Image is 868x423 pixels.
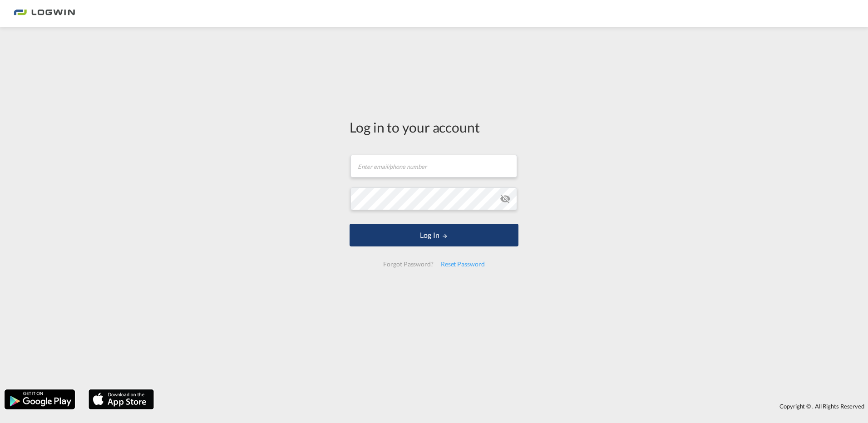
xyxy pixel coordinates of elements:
img: 2761ae10d95411efa20a1f5e0282d2d7.png [14,4,75,24]
div: Reset Password [437,256,488,272]
div: Forgot Password? [380,256,437,272]
input: Enter email/phone number [350,155,517,177]
div: Copyright © . All Rights Reserved [158,398,868,414]
div: Log in to your account [350,118,518,137]
button: LOGIN [350,224,518,246]
img: google.png [4,389,76,410]
img: apple.png [88,389,155,410]
md-icon: icon-eye-off [500,193,511,204]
